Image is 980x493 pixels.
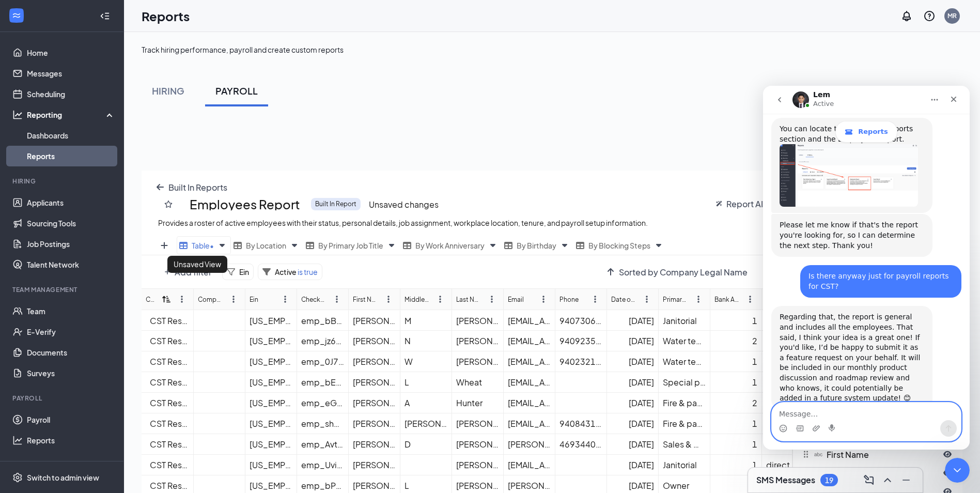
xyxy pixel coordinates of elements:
button: plus icon [158,264,218,280]
div: [DATE] [611,377,654,388]
iframe: Intercom live chat [945,458,970,483]
a: Team [27,301,115,321]
div: [PERSON_NAME] [456,480,499,491]
span: Ein [239,267,249,276]
div: Fire & packout technician [663,397,706,408]
div: Water technician [663,356,706,367]
div: emp_bEG6D5E9VJ9zboGnwkxN [301,377,344,388]
button: ellipsis-vertical icon [275,291,295,307]
div: 1 [714,418,757,429]
div: [PERSON_NAME] [353,480,396,491]
button: plus icon [154,237,175,254]
div: [EMAIL_ADDRESS][DOMAIN_NAME] [508,397,551,408]
div: [PERSON_NAME] [353,439,396,450]
div: 9407306102 [559,315,602,326]
div: emp_UvivGsOQjtXjg7aE2Dk1 [301,459,344,470]
div: N [405,335,447,346]
div: [EMAIL_ADDRESS][DOMAIN_NAME] [508,418,551,429]
div: Last Name [456,295,480,304]
div: [DATE] [611,397,654,408]
div: Middle Name [405,295,429,304]
div: Payroll [12,394,113,403]
div: By Blocking Steps [573,236,667,255]
svg: WorkstreamLogo [11,10,22,21]
span: By Blocking Steps [588,241,650,250]
span: Employees Report [190,198,300,210]
div: [PERSON_NAME][EMAIL_ADDRESS][DOMAIN_NAME] [508,439,551,450]
span: By Primary Job Title [318,241,383,250]
div: 1 [714,480,757,491]
div: CST Restorations, LLC [150,397,189,408]
div: Company Trade Name [198,295,222,304]
div: First Name [353,295,377,304]
span: Built In Reports [168,182,227,193]
div: [PERSON_NAME] [405,418,447,429]
svg: Analysis [12,110,23,120]
span: By Birthday [517,241,556,250]
div: emp_shcZPJTOcF8E7Yjxr74x [301,418,344,429]
div: PAYROLL [215,84,258,97]
div: Janitorial [663,315,706,326]
div: [US_EMPLOYER_IDENTIFICATION_NUMBER] [250,480,292,491]
svg: Settings [12,472,23,483]
div: CST Restorations, LLC [150,315,189,326]
div: [PERSON_NAME] [456,335,499,346]
div: [US_EMPLOYER_IDENTIFICATION_NUMBER] [250,315,292,326]
div: [DATE] [611,356,654,367]
div: Middle Name [794,464,937,482]
div: [DATE] [611,459,654,470]
div: [PERSON_NAME] [353,377,396,388]
div: [US_EMPLOYER_IDENTIFICATION_NUMBER] [250,459,292,470]
div: Track hiring performance, payroll and create custom reports [142,44,344,55]
div: [US_EMPLOYER_IDENTIFICATION_NUMBER] [250,377,292,388]
a: Payroll [27,409,115,430]
div: emp_bPSBQkEmlLn0k7DhLMJQ [301,480,344,491]
button: ellipsis-vertical icon [636,291,657,307]
a: E-Verify [27,321,115,342]
div: 1 [714,315,757,326]
div: [DATE] [611,315,654,326]
button: ellipsis-vertical icon [430,291,450,307]
a: Messages [27,63,115,84]
div: Owner [663,480,706,491]
button: ellipsis-vertical icon [223,291,244,307]
div: [EMAIL_ADDRESS][DOMAIN_NAME] [508,459,551,470]
div: HIRING [152,84,184,97]
div: 1 [714,439,757,450]
div: Table• [177,236,231,255]
div: Fire & packout technician [663,418,706,429]
div: emp_jz6pZ1eAhqpDnfZtY5gF [301,335,344,346]
div: [PERSON_NAME] [353,397,396,408]
a: Sourcing Tools [27,213,115,234]
div: Date of Birth [611,295,635,304]
div: 1 [714,459,757,470]
div: [PERSON_NAME] [456,459,499,470]
div: By Birthday [502,236,573,255]
button: ellipsis-vertical icon [585,291,605,307]
span: Table • [192,241,214,250]
div: [PERSON_NAME] [353,335,396,346]
div: CST Restorations, LLC [150,480,189,491]
div: [US_EMPLOYER_IDENTIFICATION_NUMBER] [250,418,292,429]
div: 2 [714,335,757,346]
div: By Primary Job Title [303,236,400,255]
div: [PERSON_NAME] [353,459,396,470]
div: D [405,439,447,450]
div: [EMAIL_ADDRESS][DOMAIN_NAME] [508,356,551,367]
button: sidebar-flip icon [758,264,776,280]
h1: Reports [142,7,190,25]
button: eye-open icon [937,465,958,481]
div: Company Legal Name [146,295,158,304]
div: CST Restorations, LLC [150,356,189,367]
div: Email [508,295,524,304]
div: [DATE] [611,480,654,491]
